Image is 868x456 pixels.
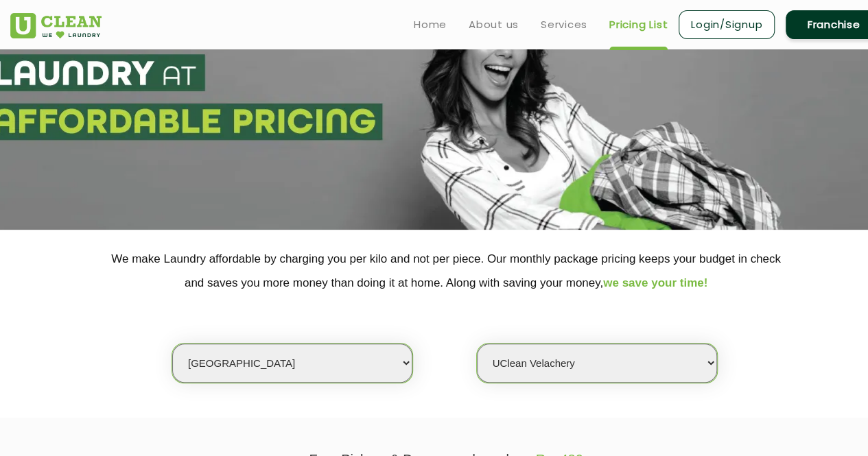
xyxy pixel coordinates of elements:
a: About us [469,16,519,33]
a: Services [541,16,587,33]
img: UClean Laundry and Dry Cleaning [10,13,102,38]
span: we save your time! [603,276,707,289]
a: Pricing List [609,16,668,33]
a: Login/Signup [679,10,775,39]
a: Home [414,16,447,33]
